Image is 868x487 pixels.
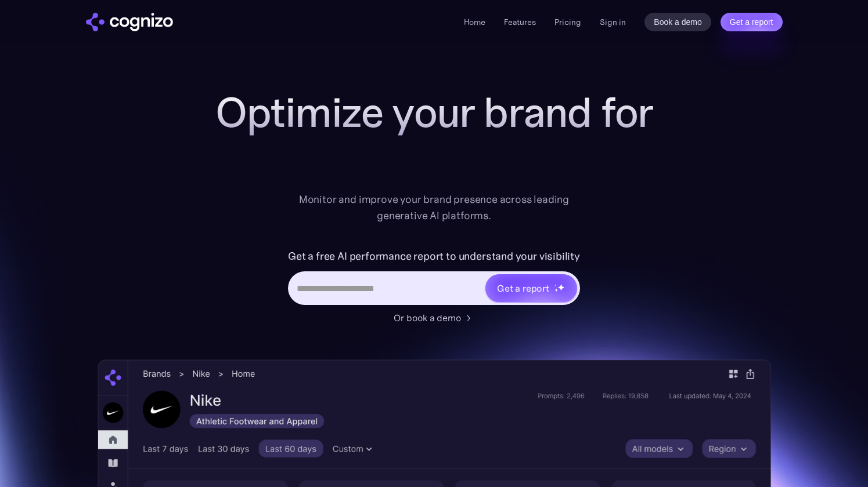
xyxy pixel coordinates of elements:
label: Get a free AI performance report to understand your visibility [288,247,580,266]
img: star [554,284,556,286]
a: Book a demo [644,13,711,31]
img: star [557,284,565,291]
div: Get a report [497,281,549,295]
a: Features [504,17,536,27]
div: Monitor and improve your brand presence across leading generative AI platforms. [291,191,577,224]
img: star [554,288,559,292]
a: Or book a demo [394,311,475,325]
img: cognizo logo [86,13,173,31]
a: Get a report [721,13,783,31]
a: Home [464,17,485,27]
a: Get a reportstarstarstar [484,273,578,303]
a: Pricing [554,17,581,27]
a: Sign in [600,15,626,29]
h1: Optimize your brand for [202,89,667,136]
div: Or book a demo [394,311,461,325]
